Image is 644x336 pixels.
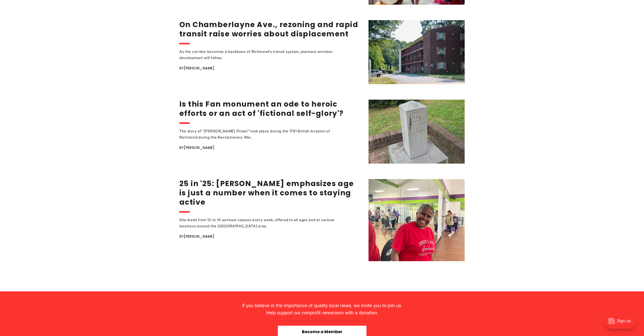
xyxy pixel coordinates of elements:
[179,65,362,71] div: By
[179,217,347,229] div: She leads from 10 to 14 workout classes every week, offered to all ages and at various locations ...
[179,179,354,207] a: 25 in '25: [PERSON_NAME] emphasizes age is just a number when it comes to staying active
[369,179,465,261] img: 25 in '25: Debra Sims Fleisher emphasizes age is just a number when it comes to staying active
[179,20,358,39] a: On Chamberlayne Ave., rezoning and rapid transit raise worries about displacement
[179,99,344,118] a: Is this Fan monument an ode to heroic efforts or an act of 'fictional self-glory'?
[179,49,347,61] div: As the corridor becomes a backbone of Richmond’s transit system, planners envision development wi...
[600,311,644,336] iframe: portal-trigger
[179,233,362,239] div: By
[179,145,362,151] div: By
[238,302,406,316] div: If you believe in the importance of quality local news, we invite you to join us. Help support ou...
[369,20,465,84] img: On Chamberlayne Ave., rezoning and rapid transit raise worries about displacement
[369,100,465,164] img: Is this Fan monument an ode to heroic efforts or an act of 'fictional self-glory'?
[184,145,214,150] a: [PERSON_NAME]
[184,234,214,239] a: [PERSON_NAME]
[184,66,214,71] a: [PERSON_NAME]
[179,128,347,140] div: The story of “[PERSON_NAME] Picket” took place during the 1781 British invasion of Richmond durin...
